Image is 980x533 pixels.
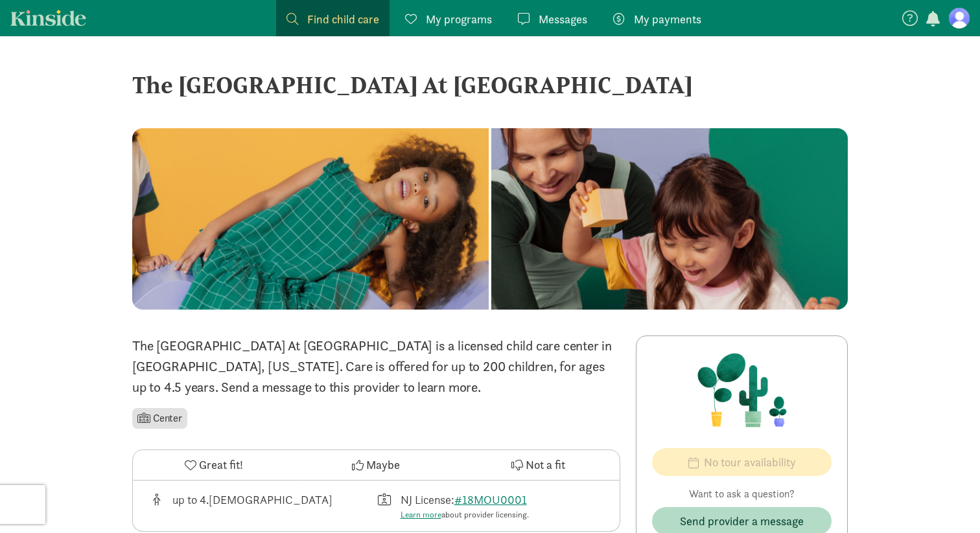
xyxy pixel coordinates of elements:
span: My payments [634,10,701,28]
div: The [GEOGRAPHIC_DATA] At [GEOGRAPHIC_DATA] [132,67,848,102]
div: up to 4.[DEMOGRAPHIC_DATA] [172,491,332,521]
div: NJ License: [401,491,532,521]
span: Great fit! [199,456,243,473]
p: The [GEOGRAPHIC_DATA] At [GEOGRAPHIC_DATA] is a licensed child care center in [GEOGRAPHIC_DATA], ... [132,335,620,398]
li: Center [132,408,187,429]
a: Kinside [10,10,86,26]
span: No tour availability [704,453,796,471]
span: Messages [539,10,587,28]
span: My programs [426,10,492,28]
span: Send provider a message [680,512,804,530]
div: Age range for children that this provider cares for [148,491,377,521]
a: Learn more [401,509,441,520]
span: Maybe [366,456,400,473]
div: about provider licensing. [401,508,532,521]
div: License number [377,491,605,521]
span: Find child care [307,10,379,28]
button: No tour availability [652,448,832,476]
button: Not a fit [458,450,620,480]
p: Want to ask a question? [652,486,832,502]
a: #18MOU0001 [454,492,527,507]
button: Maybe [295,450,457,480]
span: Not a fit [526,456,565,473]
button: Great fit! [133,450,295,480]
